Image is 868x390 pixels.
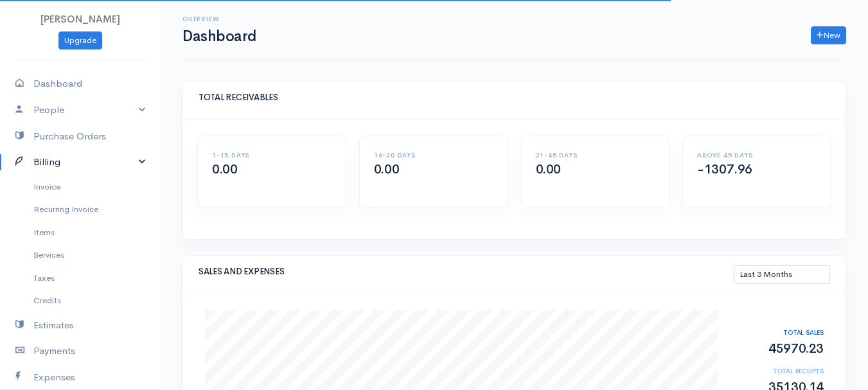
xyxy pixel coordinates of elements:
h6: ABOVE 45 DAYS [697,152,817,159]
h6: Overview [182,15,256,22]
h5: TOTAL RECEIVABLES [199,93,830,102]
h6: 16-30 DAYS [374,152,493,159]
h6: TOTAL RECEIPTS [731,368,824,375]
h5: SALES AND EXPENSES [199,267,734,276]
span: 0.00 [536,161,561,177]
a: New [811,26,846,45]
h6: 1-15 DAYS [212,152,332,159]
span: [PERSON_NAME] [40,13,120,25]
span: 0.00 [374,161,399,177]
h2: 45970.23 [731,342,824,356]
span: -1307.96 [697,161,752,177]
h6: TOTAL SALES [731,329,824,336]
h1: Dashboard [182,28,256,44]
a: Upgrade [58,31,102,50]
span: 0.00 [212,161,237,177]
h6: 31-45 DAYS [536,152,655,159]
